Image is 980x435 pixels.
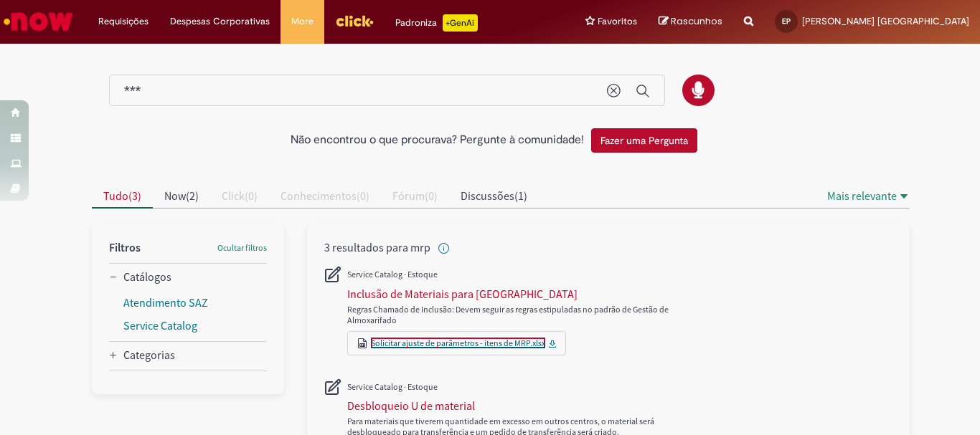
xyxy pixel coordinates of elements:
img: ServiceNow [1,7,75,36]
span: Rascunhos [671,14,722,28]
a: Rascunhos [659,15,722,29]
h2: Não encontrou o que procurava? Pergunte à comunidade! [291,134,584,147]
span: EP [782,16,791,26]
span: Despesas Corporativas [170,14,270,29]
p: +GenAi [443,14,478,32]
span: Requisições [98,14,149,29]
span: [PERSON_NAME] [GEOGRAPHIC_DATA] [802,15,969,27]
span: Favoritos [598,14,637,29]
div: Padroniza [395,14,478,32]
span: More [291,14,314,29]
img: click_logo_yellow_360x200.png [335,10,374,32]
button: Fazer uma Pergunta [591,128,697,153]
